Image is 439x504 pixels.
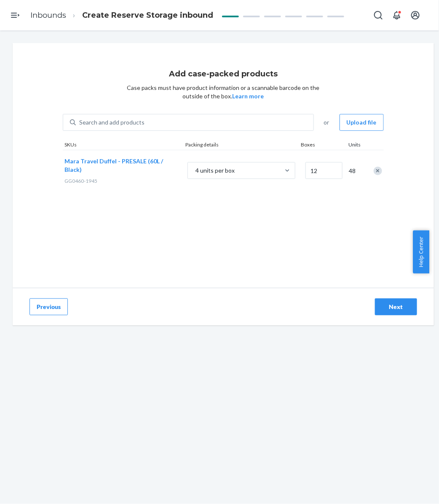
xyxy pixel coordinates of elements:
div: Boxes [300,141,342,150]
a: Inbounds [30,11,66,20]
button: Next [375,298,417,315]
button: Open account menu [407,7,424,24]
span: GG0460-1945 [64,178,97,184]
button: Help Center [413,230,429,274]
button: Open Search Box [370,7,387,24]
div: Units [342,141,363,150]
span: or [324,118,329,127]
ol: breadcrumbs [24,3,220,28]
div: Remove Item [374,167,382,175]
button: Previous [29,298,68,315]
p: Case packs must have product information or a scannable barcode on the outside of the box. [122,84,324,100]
span: 48 [348,167,356,175]
button: Learn more [233,92,264,100]
div: Packing details [184,141,300,150]
button: Mara Travel Duffel - PRESALE (60L / Black) [64,157,171,174]
div: SKUs [63,141,184,150]
div: Search and add products [79,118,145,127]
span: Create Reserve Storage inbound [82,11,213,20]
input: Number of boxes [305,162,343,179]
h3: Add case-packed products [169,68,278,79]
button: Open notifications [388,7,405,24]
button: Open Navigation [7,7,24,24]
div: Next [382,303,410,311]
div: 4 units per box [195,166,235,175]
button: Upload file [340,114,384,131]
span: Mara Travel Duffel - PRESALE (60L / Black) [64,157,163,173]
